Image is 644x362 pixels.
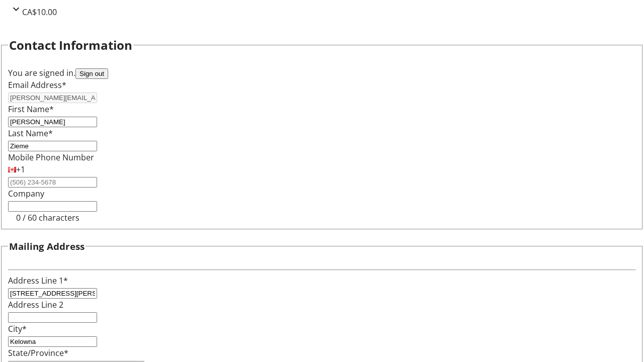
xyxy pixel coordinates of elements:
label: First Name* [8,104,54,115]
input: Address [8,288,97,299]
label: Address Line 1* [8,275,68,286]
tr-character-limit: 0 / 60 characters [16,212,79,223]
label: State/Province* [8,347,68,358]
button: Sign out [75,68,108,79]
h2: Contact Information [9,36,132,54]
label: Mobile Phone Number [8,152,94,163]
input: City [8,336,97,347]
input: (506) 234-5678 [8,177,97,188]
label: Last Name* [8,128,53,139]
h3: Mailing Address [9,239,85,253]
span: CA$10.00 [22,7,57,18]
div: You are signed in. [8,67,636,79]
label: Email Address* [8,79,66,90]
label: City* [8,323,27,334]
label: Address Line 2 [8,299,63,310]
label: Company [8,188,44,199]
